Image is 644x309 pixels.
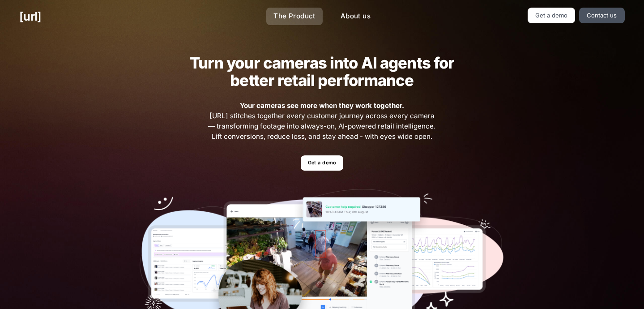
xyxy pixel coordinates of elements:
[333,8,378,25] a: About us
[266,8,323,25] a: The Product
[301,155,343,171] a: Get a demo
[175,54,468,89] h2: Turn your cameras into AI agents for better retail performance
[19,8,41,25] a: [URL]
[579,8,625,23] a: Contact us
[207,101,437,142] span: [URL] stitches together every customer journey across every camera — transforming footage into al...
[528,8,576,23] a: Get a demo
[240,101,404,110] strong: Your cameras see more when they work together.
